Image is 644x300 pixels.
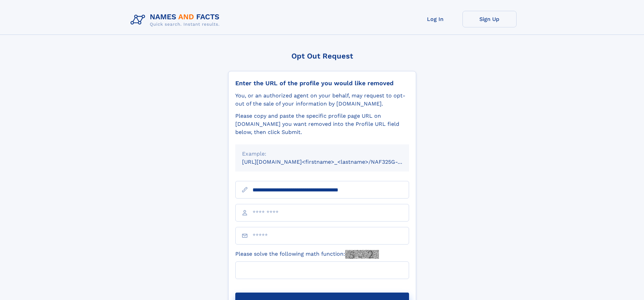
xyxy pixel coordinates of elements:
div: You, or an authorized agent on your behalf, may request to opt-out of the sale of your informatio... [235,92,409,108]
div: Please copy and paste the specific profile page URL on [DOMAIN_NAME] you want removed into the Pr... [235,112,409,136]
label: Please solve the following math function: [235,250,379,259]
a: Log In [408,11,462,27]
a: Sign Up [462,11,517,27]
small: [URL][DOMAIN_NAME]<firstname>_<lastname>/NAF325G-xxxxxxxx [242,159,422,165]
div: Opt Out Request [228,52,416,60]
img: Logo Names and Facts [128,11,225,29]
div: Example: [242,150,402,158]
div: Enter the URL of the profile you would like removed [235,79,409,87]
